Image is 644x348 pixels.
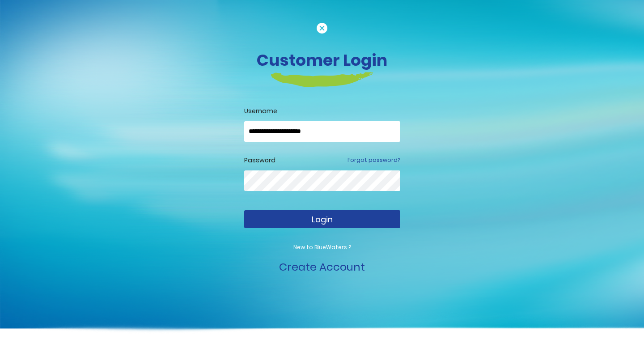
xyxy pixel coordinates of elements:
img: login-heading-border.png [271,72,373,87]
a: Create Account [279,259,365,274]
label: Password [244,156,275,165]
button: Login [244,210,400,228]
a: Forgot password? [347,156,400,164]
img: cancel [317,23,327,34]
p: New to BlueWaters ? [244,243,400,251]
label: Username [244,106,400,116]
span: Login [312,214,333,225]
h3: Customer Login [74,51,570,70]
